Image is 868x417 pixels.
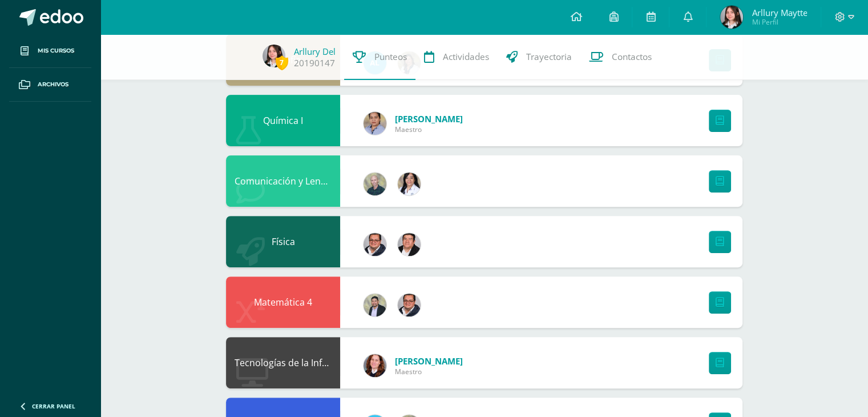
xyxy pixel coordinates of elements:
[612,51,652,63] span: Contactos
[263,45,285,67] img: 8ffada8596f3de15cd32750103dbd582.png
[226,337,340,388] div: Tecnologías de la Información y la Comunicación 4
[395,125,463,134] span: Maestro
[398,294,421,316] img: 384b1a00fd073b771aca96a60efb2c16.png
[9,34,91,68] a: Mis cursos
[364,354,386,377] img: cde052c26e31b6a5c729714eb4ceb836.png
[294,57,335,69] a: 20190147
[395,113,463,125] a: [PERSON_NAME]
[752,7,807,18] span: Arllury Maytte
[38,46,74,55] span: Mis cursos
[294,46,336,57] a: Arllury del
[32,402,75,410] span: Cerrar panel
[498,34,580,80] a: Trayectoria
[226,276,340,328] div: Matemática 4
[364,112,386,135] img: 7cf1ad61fb68178cf4b1551b70770f62.png
[276,55,288,70] span: 7
[364,294,386,316] img: 5ed0d128a439bd4570f3d4c999556309.png
[752,17,807,27] span: Mi Perfil
[526,51,572,63] span: Trayectoria
[364,173,386,195] img: 83f23ec6884ac7d04a70a46ce6654aab.png
[374,51,407,63] span: Punteos
[398,173,421,195] img: 099ef056f83dc0820ec7ee99c9f2f859.png
[395,367,463,376] span: Maestro
[364,233,386,256] img: 384b1a00fd073b771aca96a60efb2c16.png
[720,6,743,29] img: 8ffada8596f3de15cd32750103dbd582.png
[580,34,660,80] a: Contactos
[226,216,340,267] div: Física
[415,34,498,80] a: Actividades
[395,355,463,367] a: [PERSON_NAME]
[443,51,489,63] span: Actividades
[9,68,91,102] a: Archivos
[226,95,340,146] div: Química I
[344,34,415,80] a: Punteos
[398,233,421,256] img: 958104be47733c651f3150645e6cd48a.png
[226,155,340,207] div: Comunicación y Lenguaje, L3 (Inglés) 4
[38,80,68,89] span: Archivos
